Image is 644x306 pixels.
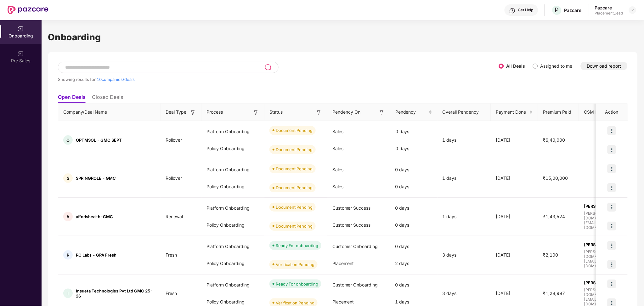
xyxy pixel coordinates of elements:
[496,109,528,116] span: Payment Done
[206,109,223,116] span: Process
[584,211,637,230] span: [PERSON_NAME][DOMAIN_NAME][EMAIL_ADDRESS][DOMAIN_NAME]
[595,11,623,16] div: Placement_lead
[276,184,313,191] div: Document Pending
[264,64,272,71] img: svg+xml;base64,PHN2ZyB3aWR0aD0iMjQiIGhlaWdodD0iMjUiIHZpZXdCb3g9IjAgMCAyNCAyNSIgZmlsbD0ibm9uZSIgeG...
[607,222,616,230] img: icon
[438,213,491,220] div: 1 days
[276,223,313,229] div: Document Pending
[316,109,322,116] img: svg+xml;base64,PHN2ZyB3aWR0aD0iMTYiIGhlaWdodD0iMTYiIHZpZXdCb3g9IjAgMCAxNiAxNiIgZmlsbD0ibm9uZSIgeG...
[76,288,155,298] span: Insueta Technologies Pvt Ltd GMC 25-26
[276,127,313,133] div: Document Pending
[76,214,113,219] span: afforishealth-GMC
[390,104,438,121] th: Pendency
[584,204,637,209] span: [PERSON_NAME] P K
[491,213,538,220] div: [DATE]
[332,167,343,172] span: Sales
[607,280,616,288] img: icon
[538,252,563,258] span: ₹2,100
[201,123,264,140] div: Platform Onboarding
[332,222,371,228] span: Customer Success
[161,137,187,143] span: Rollover
[76,252,116,258] span: RC Labs - GPA Fresh
[564,7,582,13] div: Pazcare
[538,214,570,219] span: ₹1,43,524
[332,261,354,266] span: Placement
[63,173,73,183] div: S
[201,276,264,293] div: Platform Onboarding
[438,252,491,258] div: 3 days
[390,255,438,272] div: 2 days
[538,175,573,181] span: ₹15,00,000
[390,217,438,234] div: 0 days
[595,5,623,11] div: Pazcare
[201,161,264,178] div: Platform Onboarding
[607,241,616,250] img: icon
[161,291,182,296] span: Fresh
[63,289,73,298] div: I
[607,183,616,192] img: icon
[390,123,438,140] div: 0 days
[18,26,24,32] img: svg+xml;base64,PHN2ZyB3aWR0aD0iMjAiIGhlaWdodD0iMjAiIHZpZXdCb3g9IjAgMCAyMCAyMCIgZmlsbD0ibm9uZSIgeG...
[438,137,491,144] div: 1 days
[58,77,499,82] div: Showing results for
[76,176,116,181] span: SPRINGROLE - GMC
[506,63,525,69] label: All Deals
[607,203,616,212] img: icon
[390,178,438,195] div: 0 days
[58,94,86,103] li: Open Deals
[161,175,187,181] span: Rollover
[540,63,573,69] label: Assigned to me
[555,6,559,14] span: P
[332,109,360,116] span: Pendency On
[276,166,313,172] div: Document Pending
[491,137,538,144] div: [DATE]
[332,244,378,249] span: Customer Onboarding
[161,252,182,258] span: Fresh
[201,238,264,255] div: Platform Onboarding
[607,126,616,135] img: icon
[276,300,314,306] div: Verification Pending
[276,261,314,268] div: Verification Pending
[395,109,427,116] span: Pendency
[58,104,161,121] th: Company/Deal Name
[607,164,616,173] img: icon
[201,200,264,217] div: Platform Onboarding
[332,146,343,151] span: Sales
[390,161,438,178] div: 0 days
[332,129,343,134] span: Sales
[491,175,538,182] div: [DATE]
[97,77,135,82] span: 10 companies/deals
[518,8,534,13] div: Get Help
[584,280,637,285] span: [PERSON_NAME] P K
[253,109,259,116] img: svg+xml;base64,PHN2ZyB3aWR0aD0iMTYiIGhlaWdodD0iMTYiIHZpZXdCb3g9IjAgMCAxNiAxNiIgZmlsbD0ibm9uZSIgeG...
[438,104,491,121] th: Overall Pendency
[332,299,354,304] span: Placement
[332,282,378,287] span: Customer Onboarding
[379,109,385,116] img: svg+xml;base64,PHN2ZyB3aWR0aD0iMTYiIGhlaWdodD0iMTYiIHZpZXdCb3g9IjAgMCAxNiAxNiIgZmlsbD0ibm9uZSIgeG...
[390,238,438,255] div: 0 days
[390,140,438,157] div: 0 days
[8,6,48,14] img: New Pazcare Logo
[63,250,73,260] div: R
[438,175,491,182] div: 1 days
[190,109,196,116] img: svg+xml;base64,PHN2ZyB3aWR0aD0iMTYiIGhlaWdodD0iMTYiIHZpZXdCb3g9IjAgMCAxNiAxNiIgZmlsbD0ibm9uZSIgeG...
[201,255,264,272] div: Policy Onboarding
[92,94,123,103] li: Closed Deals
[276,204,313,210] div: Document Pending
[276,242,318,249] div: Ready For onboarding
[63,135,73,145] div: O
[584,109,603,116] span: CSM Poc
[491,104,538,121] th: Payment Done
[584,242,637,247] span: [PERSON_NAME] P K
[538,137,570,143] span: ₹6,40,000
[161,214,188,219] span: Renewal
[491,290,538,297] div: [DATE]
[538,291,570,296] span: ₹1,28,997
[276,146,313,153] div: Document Pending
[18,51,24,57] img: svg+xml;base64,PHN2ZyB3aWR0aD0iMjAiIGhlaWdodD0iMjAiIHZpZXdCb3g9IjAgMCAyMCAyMCIgZmlsbD0ibm9uZSIgeG...
[166,109,186,116] span: Deal Type
[201,217,264,234] div: Policy Onboarding
[538,104,579,121] th: Premium Paid
[607,145,616,154] img: icon
[276,281,318,287] div: Ready For onboarding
